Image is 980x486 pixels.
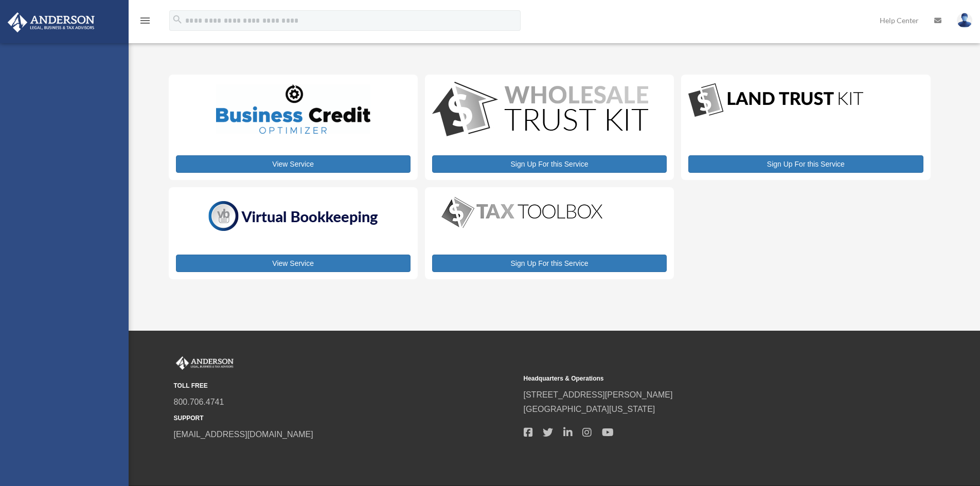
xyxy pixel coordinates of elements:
a: menu [139,18,151,27]
a: [EMAIL_ADDRESS][DOMAIN_NAME] [174,430,313,439]
small: TOLL FREE [174,381,516,391]
img: WS-Trust-Kit-lgo-1.jpg [432,82,648,139]
a: [STREET_ADDRESS][PERSON_NAME] [524,390,673,399]
small: SUPPORT [174,413,516,424]
img: taxtoolbox_new-1.webp [432,194,612,230]
small: Headquarters & Operations [524,373,866,384]
a: Sign Up For this Service [688,155,923,173]
img: User Pic [957,13,972,28]
a: View Service [176,155,411,173]
i: search [172,14,183,25]
a: Sign Up For this Service [432,255,667,272]
img: Anderson Advisors Platinum Portal [174,356,236,370]
img: Anderson Advisors Platinum Portal [5,12,98,32]
img: LandTrust_lgo-1.jpg [688,82,863,119]
a: [GEOGRAPHIC_DATA][US_STATE] [524,405,655,413]
a: 800.706.4741 [174,398,224,406]
a: Sign Up For this Service [432,155,667,173]
a: View Service [176,255,411,272]
i: menu [139,14,151,27]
